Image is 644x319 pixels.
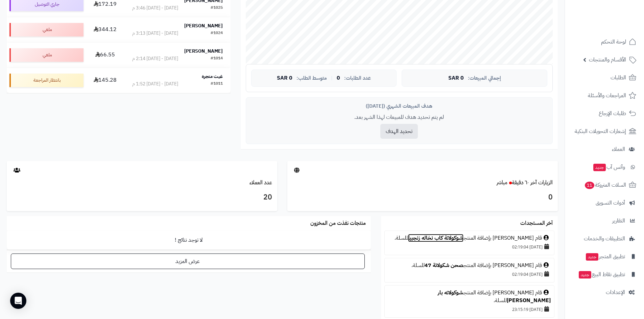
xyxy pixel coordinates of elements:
[388,242,551,251] div: [DATE] 02:19:04
[292,192,553,203] h3: 0
[596,198,625,208] span: أدوات التسويق
[468,75,501,81] span: إجمالي المبيعات:
[132,30,178,37] div: [DATE] - [DATE] 3:13 م
[9,74,84,87] div: بانتظار المراجعة
[251,103,547,110] div: هدف المبيعات الشهري ([DATE])
[569,34,640,50] a: لوحة التحكم
[388,262,551,269] div: قام [PERSON_NAME] بإضافة المنتج للسلة.
[380,124,418,139] button: تحديد الهدف
[569,284,640,300] a: الإعدادات
[569,231,640,247] a: التطبيقات والخدمات
[575,127,626,136] span: إشعارات التحويلات البنكية
[251,113,547,121] p: لم يتم تحديد هدف للمبيعات لهذا الشهر بعد.
[408,234,463,242] a: شوكولاتة كاب نخاله زنجبيل
[569,105,640,122] a: طلبات الإرجاع
[344,75,371,81] span: عدد الطلبات:
[12,192,272,203] h3: 20
[569,266,640,283] a: تطبيق نقاط البيعجديد
[569,248,640,265] a: تطبيق المتجرجديد
[438,289,551,304] a: شوكولاته بار [PERSON_NAME]
[132,81,178,87] div: [DATE] - [DATE] 1:52 م
[448,75,464,81] span: 0 SAR
[9,48,84,62] div: ملغي
[579,271,591,278] span: جديد
[132,5,178,11] div: [DATE] - [DATE] 3:46 م
[425,261,463,269] a: صحن شكولاتة 47
[211,81,223,87] div: #1011
[585,252,625,261] span: تطبيق المتجر
[612,144,625,154] span: العملاء
[86,68,124,93] td: 145.28
[249,179,272,187] a: عدد العملاء
[211,55,223,62] div: #1014
[184,48,223,55] strong: [PERSON_NAME]
[7,231,371,249] td: لا توجد نتائج !
[184,22,223,29] strong: [PERSON_NAME]
[569,213,640,229] a: التقارير
[569,70,640,86] a: الطلبات
[388,234,551,242] div: قام [PERSON_NAME] بإضافة المنتج للسلة.
[211,5,223,11] div: #1025
[211,30,223,37] div: #1024
[584,234,625,243] span: التطبيقات والخدمات
[578,270,625,279] span: تطبيق نقاط البيع
[86,43,124,68] td: 66.55
[132,55,178,62] div: [DATE] - [DATE] 2:14 م
[569,177,640,193] a: السلات المتروكة11
[337,75,340,81] span: 0
[202,73,223,80] strong: غيث متجرة
[593,162,625,172] span: وآتس آب
[569,123,640,139] a: إشعارات التحويلات البنكية
[388,289,551,304] div: قام [PERSON_NAME] بإضافة المنتج للسلة.
[11,254,365,269] a: عرض المزيد
[611,73,626,82] span: الطلبات
[569,141,640,157] a: العملاء
[331,76,333,81] span: |
[588,91,626,100] span: المراجعات والأسئلة
[520,220,553,227] h3: آخر المستجدات
[586,253,598,261] span: جديد
[569,159,640,175] a: وآتس آبجديد
[569,87,640,104] a: المراجعات والأسئلة
[388,304,551,314] div: [DATE] 23:15:19
[296,75,327,81] span: متوسط الطلب:
[569,195,640,211] a: أدوات التسويق
[388,269,551,279] div: [DATE] 02:19:04
[606,288,625,297] span: الإعدادات
[9,23,84,36] div: ملغي
[601,37,626,47] span: لوحة التحكم
[584,180,626,190] span: السلات المتروكة
[593,164,606,171] span: جديد
[497,179,507,187] small: مباشر
[589,55,626,64] span: الأقسام والمنتجات
[310,220,366,227] h3: منتجات نفذت من المخزون
[277,75,292,81] span: 0 SAR
[497,179,553,187] a: الزيارات آخر ٦٠ دقيقةمباشر
[10,293,26,309] div: Open Intercom Messenger
[599,109,626,118] span: طلبات الإرجاع
[86,17,124,42] td: 344.12
[612,216,625,225] span: التقارير
[585,182,594,189] span: 11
